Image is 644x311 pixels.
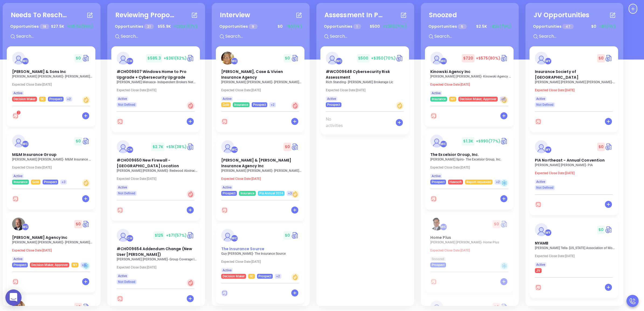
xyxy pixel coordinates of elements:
span: Insurance [432,96,446,102]
span: Decision Maker [13,96,36,102]
div: Reviewing Proposal [115,10,175,20]
span: $ 500 [368,22,381,31]
div: Hot [291,102,299,110]
span: +$350 (70%) [371,55,396,61]
img: The Insurance Source [221,229,234,242]
span: Snoozed [432,256,444,262]
span: +$990 (77%) [476,138,500,144]
img: #CH009607 Windows Home to Pro Upgrade + Cybersecurity Upgrade [117,52,130,65]
span: $ 2.7K [151,143,165,151]
div: Hot [187,102,195,110]
p: Expected Close Date: [DATE] [221,88,302,92]
p: Mike Braun - Redwood Abstract, Inc. [117,169,198,173]
span: $ 125 [153,231,165,240]
img: Quote [500,220,508,228]
span: Active [536,96,545,102]
img: RG Wright Agency Inc [12,218,25,230]
div: Walter Contreras [440,58,447,65]
span: NY [73,262,77,268]
span: +2 [271,102,275,108]
span: Hawsoft [449,179,462,185]
span: Decision Maker, Approver [31,262,68,268]
span: +2 [496,179,500,185]
span: Active [536,179,545,185]
a: profileWalter Contreras$0Circle dollar[PERSON_NAME], Case & Vivien Insurance Agency[PERSON_NAME] ... [216,46,304,107]
span: Prospect [432,262,445,268]
span: +$361 (62%) [164,55,187,61]
a: Quote [82,54,90,62]
div: Walter Contreras [22,223,29,230]
img: #CH009654 Addendum Change (New User Nedi Bonilla) [117,229,130,242]
span: JV [536,268,540,274]
div: profileWalter Contreras$0Circle dollarM&M Insurance Group[PERSON_NAME] [PERSON_NAME]- M&M Insuran... [7,129,96,212]
span: $ 0 [597,143,605,151]
img: Quote [187,231,195,239]
input: Search... [120,33,201,40]
a: Quote [82,137,90,145]
div: Warm [291,273,299,281]
div: profileMegan Youmans$0Circle dollarPIA Northeast - Annual Convention[PERSON_NAME] [PERSON_NAME]- ... [529,135,619,218]
a: profileWalter Contreras$0Circle dollarM&M Insurance Group[PERSON_NAME] [PERSON_NAME]- M&M Insuran... [7,129,95,184]
span: Gold [223,102,229,108]
p: Expected Close Date: [DATE] [12,166,93,169]
a: profileMegan Youmans$0Circle dollarPIA Northeast - Annual Convention[PERSON_NAME] [PERSON_NAME]- ... [529,135,618,190]
div: Walter Contreras [231,146,238,153]
div: profileCarla Humber$585.3+$361(62%)Circle dollar#CH009607 Windows Home to Pro Upgrade + Cybersecu... [111,46,201,135]
input: Search... [329,33,410,40]
p: Expected Close Date: [DATE] [117,88,198,92]
span: $ 500 [357,54,370,62]
p: Expected Close Date: [DATE] [430,166,511,169]
span: +$2K (79%) [490,24,511,29]
div: Snoozed [429,10,457,20]
div: JV OpportunitiesOpportunities 47$0+$0(0%) [529,7,619,46]
img: #CH009650 New Firewall - Smithtown Location [117,140,130,153]
p: William Schaake - Group Coverage Inc [117,257,198,261]
div: profileWalter Contreras$0Circle dollarHome Plus[PERSON_NAME] [PERSON_NAME]- Home PlusExpected Clo... [425,212,515,295]
span: Decision Maker [223,273,245,279]
input: Search... [225,33,306,40]
div: Assessment In ProgressOpportunities 1$500+$350(70%) [320,7,410,46]
img: Dan L Tillman & Sons Inc [12,52,25,65]
a: Quote [500,303,508,311]
img: Quote [187,54,195,62]
span: Not Defined [118,190,135,196]
p: Elizabeth Moser - M&M Insurance Group [12,158,93,161]
p: Guy Furay - The Insurance Source [221,252,302,256]
span: Active [118,184,127,190]
div: Megan Youmans [545,58,552,65]
span: 9 [249,24,257,29]
img: Quote [291,231,299,239]
p: Expected Close Date: [DATE] [221,260,302,264]
p: Expected Close Date: [DATE] [117,177,198,181]
div: Walter Contreras [22,58,29,65]
span: 1 [353,24,361,29]
div: Walter Contreras [440,141,447,148]
div: profileWalter Contreras$0Circle dollar[PERSON_NAME] Agency Inc[PERSON_NAME] [PERSON_NAME]- [PERSO... [7,212,96,295]
span: 47 [562,24,573,29]
a: profileCarla Humber$2.7K+$1K(38%)Circle dollar#CH009650 New Firewall - [GEOGRAPHIC_DATA] Location... [111,135,200,196]
span: Active [118,273,127,279]
span: Active [13,90,22,96]
p: Expected Close Date: [DATE] [535,88,616,92]
p: Expected Close Date: [DATE] [12,83,93,86]
div: profileWalter Contreras$0Circle dollar[PERSON_NAME] & [PERSON_NAME] Insurance Agency Inc[PERSON_N... [216,135,306,223]
span: $ 0 [597,54,605,62]
span: Kinowski Agency Inc [430,69,470,74]
div: Assessment In Progress [324,10,384,20]
span: Prospect [223,190,236,196]
p: Opportunities [324,22,361,32]
a: Quote [291,54,299,62]
span: NY [451,96,455,102]
span: Active [223,267,231,273]
div: Needs To RescheduleOpportunities 18$27.5K+$15.5K(56%) [7,7,96,46]
a: Quote [396,54,404,62]
span: #CH009607 Windows Home to Pro Upgrade + Cybersecurity Upgrade [117,69,186,80]
div: profileWalter Contreras$500+$350(70%)Circle dollar#WC009648 Cybersecurity Risk AssessmentRich Sta... [320,46,410,137]
p: Opportunities [428,22,467,32]
img: Quote [500,137,508,145]
p: Rich Standing - Chadwick Brokerage Llc [326,80,407,84]
img: Quote [82,220,90,228]
div: Walter Contreras [440,223,447,230]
